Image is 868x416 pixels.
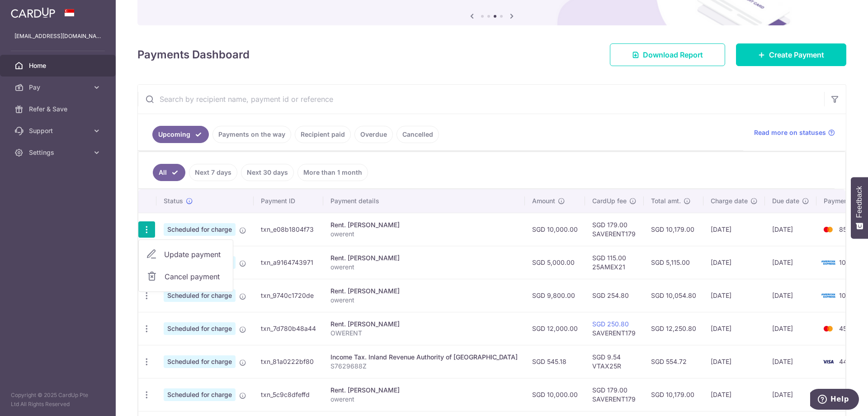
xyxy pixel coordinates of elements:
[810,389,859,411] iframe: Opens a widget where you can find more information
[585,378,644,411] td: SGD 179.00 SAVERENT179
[525,345,585,378] td: SGD 545.18
[254,378,323,411] td: txn_5c9c8dfeffd
[330,287,518,296] div: Rent. [PERSON_NAME]
[585,279,644,312] td: SGD 254.80
[29,83,89,92] span: Pay
[585,246,644,279] td: SGD 115.00 25AMEX21
[532,196,555,206] span: Amount
[254,213,323,246] td: txn_e08b1804f73
[819,257,837,268] img: Bank Card
[152,126,209,143] a: Upcoming
[736,43,846,66] a: Create Payment
[396,126,439,143] a: Cancelled
[297,164,368,181] a: More than 1 month
[525,279,585,312] td: SGD 9,800.00
[765,279,816,312] td: [DATE]
[330,353,518,362] div: Income Tax. Inland Revenue Authority of [GEOGRAPHIC_DATA]
[164,196,183,206] span: Status
[330,386,518,395] div: Rent. [PERSON_NAME]
[585,345,644,378] td: SGD 9.54 VTAX25R
[323,189,525,213] th: Payment details
[11,7,55,18] img: CardUp
[330,220,518,230] div: Rent. [PERSON_NAME]
[819,290,837,301] img: Bank Card
[295,126,351,143] a: Recipient paid
[839,358,855,365] span: 4468
[254,279,323,312] td: txn_9740c1720de
[592,320,629,328] a: SGD 250.80
[585,213,644,246] td: SGD 179.00 SAVERENT179
[330,296,518,305] p: owerent
[138,85,824,114] input: Search by recipient name, payment id or reference
[29,61,89,70] span: Home
[819,224,837,235] img: Bank Card
[703,213,765,246] td: [DATE]
[703,312,765,345] td: [DATE]
[241,164,294,181] a: Next 30 days
[592,196,627,206] span: CardUp fee
[851,177,868,239] button: Feedback - Show survey
[153,164,185,181] a: All
[330,230,518,239] p: owerent
[164,388,236,401] span: Scheduled for charge
[769,49,824,60] span: Create Payment
[29,126,89,135] span: Support
[610,43,725,66] a: Download Report
[644,279,703,312] td: SGD 10,054.80
[164,355,236,368] span: Scheduled for charge
[765,246,816,279] td: [DATE]
[254,189,323,213] th: Payment ID
[585,312,644,345] td: SAVERENT179
[703,378,765,411] td: [DATE]
[644,246,703,279] td: SGD 5,115.00
[644,378,703,411] td: SGD 10,179.00
[525,378,585,411] td: SGD 10,000.00
[754,128,826,137] span: Read more on statuses
[254,246,323,279] td: txn_a9164743971
[212,126,291,143] a: Payments on the way
[772,196,799,206] span: Due date
[839,258,854,266] span: 1009
[525,312,585,345] td: SGD 12,000.00
[819,356,837,367] img: Bank Card
[839,225,855,233] span: 8590
[254,345,323,378] td: txn_81a0222bf80
[29,105,89,114] span: Refer & Save
[644,345,703,378] td: SGD 554.72
[703,279,765,312] td: [DATE]
[855,186,863,218] span: Feedback
[644,312,703,345] td: SGD 12,250.80
[839,292,854,299] span: 1009
[164,322,236,335] span: Scheduled for charge
[765,378,816,411] td: [DATE]
[819,323,837,334] img: Bank Card
[330,253,518,263] div: Rent. [PERSON_NAME]
[330,362,518,371] p: S7629688Z
[14,32,101,41] p: [EMAIL_ADDRESS][DOMAIN_NAME]
[765,213,816,246] td: [DATE]
[765,312,816,345] td: [DATE]
[254,312,323,345] td: txn_7d780b48a44
[330,329,518,338] p: OWERENT
[754,128,835,137] a: Read more on statuses
[330,263,518,272] p: owerent
[703,246,765,279] td: [DATE]
[711,196,748,206] span: Charge date
[651,196,681,206] span: Total amt.
[765,345,816,378] td: [DATE]
[164,223,236,236] span: Scheduled for charge
[525,246,585,279] td: SGD 5,000.00
[703,345,765,378] td: [DATE]
[330,395,518,404] p: owerent
[354,126,393,143] a: Overdue
[643,49,703,60] span: Download Report
[164,289,236,302] span: Scheduled for charge
[29,148,89,157] span: Settings
[330,320,518,329] div: Rent. [PERSON_NAME]
[839,325,854,332] span: 4555
[525,213,585,246] td: SGD 10,000.00
[189,164,237,181] a: Next 7 days
[137,47,250,63] h4: Payments Dashboard
[644,213,703,246] td: SGD 10,179.00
